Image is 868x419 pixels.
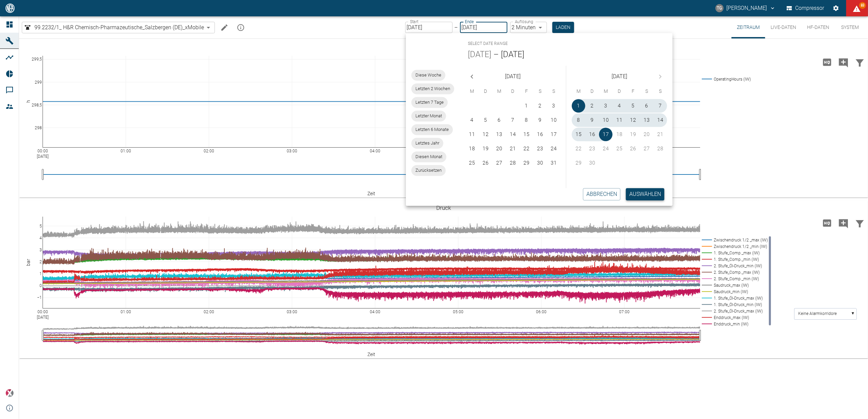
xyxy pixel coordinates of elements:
button: 12 [479,128,492,141]
span: Donnerstag [507,85,519,98]
button: 8 [572,113,585,127]
button: 23 [533,142,547,155]
label: Start [410,19,419,24]
button: 19 [479,142,492,155]
div: Diese Woche [411,70,445,81]
span: [DATE] [505,72,521,81]
button: Live-Daten [765,16,802,38]
span: Sonntag [654,85,666,98]
input: DD.MM.YYYY [405,22,453,33]
button: Einstellungen [830,2,842,14]
button: 4 [613,99,626,113]
button: 2 [585,99,599,113]
a: 99.2232/1_ H&R Chemisch-Pharmazeutische_Salzbergen (DE)_xMobile [23,23,204,32]
button: 14 [506,128,520,141]
img: logo [5,3,15,13]
span: Donnerstag [613,85,626,98]
button: mission info [234,21,248,34]
img: Xplore Logo [5,389,14,397]
button: System [835,16,865,38]
span: Letzten 6 Monate [411,126,453,133]
button: 3 [547,99,561,113]
button: 11 [465,128,479,141]
button: 29 [520,156,533,170]
button: 5 [479,113,492,127]
span: Letzten 2 Wochen [411,85,454,92]
div: TG [715,4,724,12]
span: 83 [859,2,866,9]
span: Samstag [641,85,653,98]
span: Letztes Jahr [411,140,443,147]
span: Mittwoch [600,85,612,98]
button: 27 [492,156,506,170]
button: Abbrechen [583,188,620,200]
span: Zurücksetzen [411,167,446,174]
label: Ende [465,19,474,24]
button: 28 [506,156,520,170]
span: Dienstag [586,85,598,98]
button: 17 [547,128,561,141]
button: 13 [640,113,653,127]
button: 16 [533,128,547,141]
div: 2 Minuten [510,22,547,33]
text: Keine Alarmkorridore [799,312,837,316]
span: Letzten 7 Tage [411,99,448,106]
div: Letzten 2 Wochen [411,83,454,94]
button: 6 [640,99,653,113]
button: Auswählen [626,188,664,200]
button: 11 [613,113,626,127]
button: HF-Daten [802,16,835,38]
button: 15 [572,128,585,141]
span: Montag [466,85,478,98]
span: Letzter Monat [411,113,446,119]
button: 24 [547,142,561,155]
p: – [455,23,458,31]
span: Select date range [468,38,508,49]
text: Zwischendruck 1/2 _max (IW) [714,238,768,242]
button: 10 [547,113,561,127]
div: Diesen Monat [411,151,446,162]
span: Sonntag [548,85,560,98]
span: Freitag [520,85,533,98]
button: 18 [465,142,479,155]
text: OperatingHours (IW) [714,77,751,82]
button: 25 [465,156,479,170]
button: Kommentar hinzufügen [835,53,852,71]
button: 10 [599,113,613,127]
span: Diesen Monat [411,153,446,160]
button: [DATE] [468,49,491,60]
button: 9 [585,113,599,127]
button: Previous month [465,70,479,83]
span: Dienstag [479,85,492,98]
div: Letztes Jahr [411,138,443,149]
button: 13 [492,128,506,141]
div: Letzten 6 Monate [411,124,453,135]
button: 8 [520,113,533,127]
span: Diese Woche [411,72,445,79]
div: Letzten 7 Tage [411,97,448,108]
button: Daten filtern [852,214,868,232]
span: Montag [572,85,585,98]
button: 3 [599,99,613,113]
button: 5 [626,99,640,113]
button: 16 [585,128,599,141]
button: Zeitraum [731,16,765,38]
span: 99.2232/1_ H&R Chemisch-Pharmazeutische_Salzbergen (DE)_xMobile [34,23,204,31]
button: 20 [492,142,506,155]
button: Machine bearbeiten [218,21,231,34]
span: [DATE] [612,72,627,81]
button: [DATE] [501,49,524,60]
button: 4 [465,113,479,127]
button: 21 [506,142,520,155]
button: 7 [506,113,520,127]
button: 22 [520,142,533,155]
span: Samstag [534,85,546,98]
button: 7 [653,99,667,113]
button: 15 [520,128,533,141]
button: Daten filtern [852,53,868,71]
span: Hohe Auflösung [819,219,835,226]
button: 1 [572,99,585,113]
span: Hohe Auflösung [819,58,835,65]
button: 31 [547,156,561,170]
